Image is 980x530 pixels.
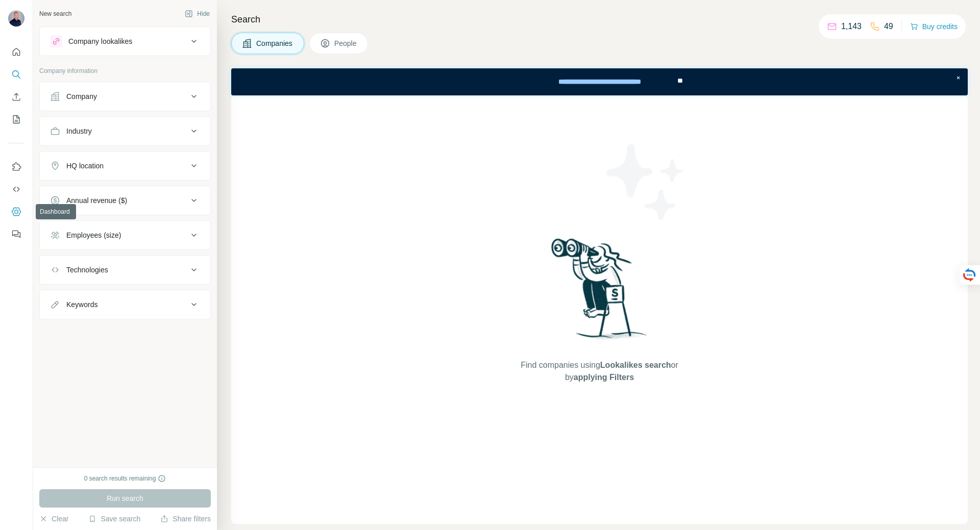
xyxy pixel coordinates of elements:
button: Company [40,84,210,109]
div: Industry [66,126,92,136]
div: 0 search results remaining [84,474,166,483]
button: HQ location [40,154,210,178]
button: Company lookalikes [40,29,210,54]
button: Share filters [160,514,211,524]
button: Feedback [8,225,24,243]
button: Industry [40,119,210,143]
button: Search [8,65,24,84]
button: Save search [88,514,140,524]
button: Keywords [40,292,210,317]
h4: Search [231,12,968,27]
div: New search [39,9,71,18]
div: Annual revenue ($) [66,195,127,206]
img: Avatar [8,10,24,27]
button: Use Surfe on LinkedIn [8,158,24,176]
span: Find companies using or by [518,359,681,384]
p: 49 [884,20,893,33]
button: Quick start [8,43,24,61]
div: HQ location [66,161,104,171]
span: applying Filters [574,373,634,382]
div: Technologies [66,265,108,275]
iframe: Banner [231,68,968,95]
p: 1,143 [841,20,862,33]
button: My lists [8,110,24,129]
div: Company [66,91,97,102]
p: Company information [39,66,211,75]
button: Use Surfe API [8,180,24,198]
img: Surfe Illustration - Woman searching with binoculars [547,236,653,349]
span: Lookalikes search [600,361,671,369]
div: Keywords [66,299,97,310]
img: Surfe Illustration - Stars [600,136,692,228]
button: Buy credits [910,19,958,34]
button: Annual revenue ($) [40,188,210,213]
button: Dashboard [8,203,24,221]
span: Companies [256,38,293,48]
button: Employees (size) [40,223,210,247]
button: Hide [178,6,217,21]
span: People [334,38,358,48]
div: Employees (size) [66,230,121,240]
div: Company lookalikes [68,36,132,46]
button: Technologies [40,258,210,282]
button: Clear [39,514,68,524]
button: Enrich CSV [8,88,24,106]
